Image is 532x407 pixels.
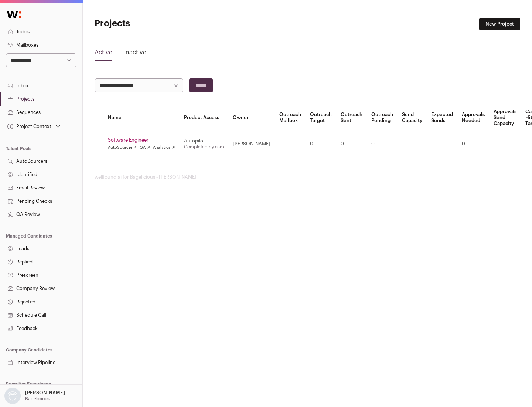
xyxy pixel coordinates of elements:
[184,138,224,144] div: Autopilot
[306,131,336,157] td: 0
[25,390,65,396] p: [PERSON_NAME]
[95,48,112,60] a: Active
[184,145,224,149] a: Completed by csm
[228,131,275,157] td: [PERSON_NAME]
[367,104,398,131] th: Outreach Pending
[153,145,175,151] a: Analytics ↗
[95,18,236,30] h1: Projects
[108,145,137,151] a: AutoSourcer ↗
[336,104,367,131] th: Outreach Sent
[336,131,367,157] td: 0
[228,104,275,131] th: Owner
[6,124,51,129] div: Project Context
[108,137,175,143] a: Software Engineer
[479,18,520,30] a: New Project
[180,104,228,131] th: Product Access
[457,131,489,157] td: 0
[306,104,336,131] th: Outreach Target
[140,145,150,151] a: QA ↗
[95,174,520,180] footer: wellfound:ai for Bagelicious - [PERSON_NAME]
[427,104,457,131] th: Expected Sends
[124,48,146,60] a: Inactive
[398,104,427,131] th: Send Capacity
[103,104,180,131] th: Name
[3,7,25,22] img: Wellfound
[367,131,398,157] td: 0
[275,104,306,131] th: Outreach Mailbox
[4,388,21,404] img: nopic.png
[3,388,66,404] button: Open dropdown
[6,121,62,132] button: Open dropdown
[489,104,521,131] th: Approvals Send Capacity
[25,396,50,402] p: Bagelicious
[457,104,489,131] th: Approvals Needed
